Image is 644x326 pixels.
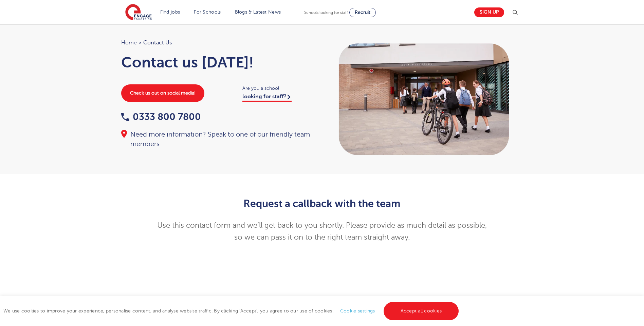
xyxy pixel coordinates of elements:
[139,40,142,46] span: >
[242,94,292,102] a: looking for staff?
[125,4,152,21] img: Engage Education
[160,9,180,15] a: Find jobs
[304,10,348,15] span: Schools looking for staff
[143,38,172,47] span: Contact Us
[121,84,204,102] a: Check us out on social media!
[355,10,370,15] span: Recruit
[121,38,315,47] nav: breadcrumb
[121,40,137,46] a: Home
[194,9,221,15] a: For Schools
[121,111,201,122] a: 0333 800 7800
[242,84,315,92] span: Are you a school
[340,308,375,313] a: Cookie settings
[121,54,315,71] h1: Contact us [DATE]!
[121,130,315,149] div: Need more information? Speak to one of our friendly team members.
[349,8,376,17] a: Recruit
[157,221,487,241] span: Use this contact form and we’ll get back to you shortly. Please provide as much detail as possibl...
[235,9,281,15] a: Blogs & Latest News
[155,198,489,209] h2: Request a callback with the team
[3,308,460,313] span: We use cookies to improve your experience, personalise content, and analyse website traffic. By c...
[384,302,459,320] a: Accept all cookies
[474,7,504,17] a: Sign up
